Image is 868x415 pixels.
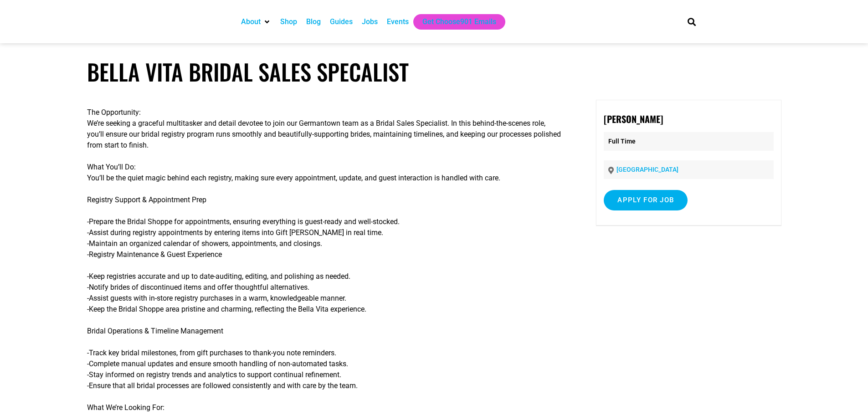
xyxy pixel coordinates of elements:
a: [GEOGRAPHIC_DATA] [616,166,678,173]
a: Events [387,16,409,27]
input: Apply for job [604,190,688,210]
strong: [PERSON_NAME] [604,112,663,126]
p: Registry Support & Appointment Prep [87,195,562,205]
a: Get Choose901 Emails [422,16,496,27]
h1: Bella Vita Bridal Sales Specalist [87,58,781,85]
p: What You’ll Do: You’ll be the quiet magic behind each registry, making sure every appointment, up... [87,162,562,184]
a: About [241,16,261,27]
p: The Opportunity: We’re seeking a graceful multitasker and detail devotee to join our Germantown t... [87,107,562,151]
div: About [236,14,276,30]
a: Jobs [362,16,378,27]
div: Search [684,14,699,29]
a: Shop [280,16,297,27]
p: -Track key bridal milestones, from gift purchases to thank-you note reminders. -Complete manual u... [87,348,562,391]
a: Guides [330,16,353,27]
p: Bridal Operations & Timeline Management [87,326,562,337]
p: Full Time [604,132,773,151]
p: -Keep registries accurate and up to date-auditing, editing, and polishing as needed. -Notify brid... [87,271,562,315]
p: What We’re Looking For: [87,402,562,413]
a: Blog [306,16,321,27]
p: -Prepare the Bridal Shoppe for appointments, ensuring everything is guest-ready and well-stocked.... [87,216,562,260]
nav: Main nav [236,14,672,30]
